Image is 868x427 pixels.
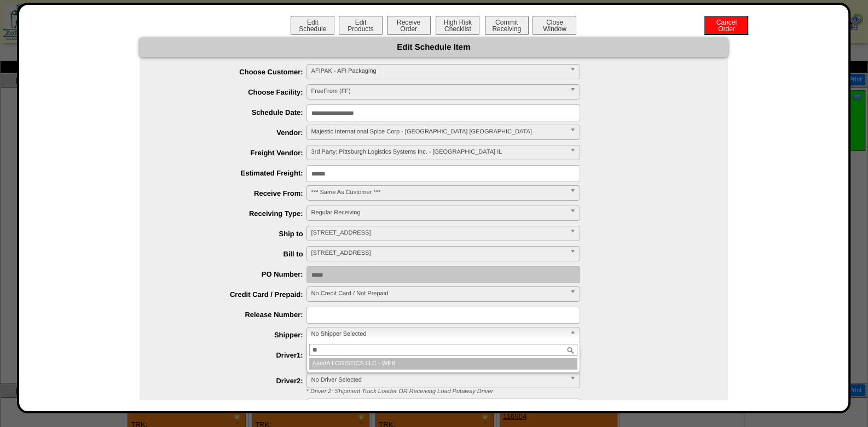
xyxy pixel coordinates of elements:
span: [STREET_ADDRESS] [311,226,565,239]
label: Receive From: [161,189,306,197]
label: Driver1: [161,351,306,359]
span: No Credit Card / Not Prepaid [311,287,565,300]
label: Schedule Date: [161,108,306,116]
label: Receiving Type: [161,209,306,218]
a: CloseWindow [531,25,577,33]
div: * Driver 2: Shipment Truck Loader OR Receiving Load Putaway Driver [298,388,728,395]
label: Choose Facility: [161,88,306,96]
li: ndA LOGISTICS LLC - WEB [309,358,577,370]
label: PO Number: [161,270,306,278]
button: High RiskChecklist [436,16,479,35]
label: Freight Vendor: [161,149,306,157]
span: Regular Receiving [311,206,565,219]
button: EditProducts [339,16,383,35]
div: Edit Schedule Item [140,38,728,57]
span: FreeFrom (FF) [311,85,565,98]
label: Shipper: [161,331,306,339]
label: Estimated Freight: [161,169,306,177]
label: Ship to [161,230,306,238]
button: CloseWindow [533,16,576,35]
label: Bill to [161,250,306,258]
span: [STREET_ADDRESS] [311,247,565,260]
em: Aa [313,360,320,367]
button: CommitReceiving [485,16,529,35]
label: Vendor: [161,128,306,137]
label: Driver2: [161,377,306,385]
div: * Driver 1: Shipment Load Picker OR Receiving Truck Unloader [298,362,728,369]
label: Choose Customer: [161,68,306,76]
button: EditSchedule [291,16,334,35]
a: High RiskChecklist [435,25,482,33]
button: ReceiveOrder [387,16,431,35]
span: 3rd Party: Pittsburgh Logistics Systems Inc. - [GEOGRAPHIC_DATA] IL [311,145,565,159]
span: No Driver Selected [311,373,565,387]
button: CancelOrder [704,16,748,35]
span: AFIPAK - AFI Packaging [311,65,565,78]
label: Credit Card / Prepaid: [161,290,306,299]
label: Release Number: [161,311,306,319]
span: No Shipper Selected [311,327,565,341]
span: Majestic International Spice Corp - [GEOGRAPHIC_DATA] [GEOGRAPHIC_DATA] [311,125,565,138]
